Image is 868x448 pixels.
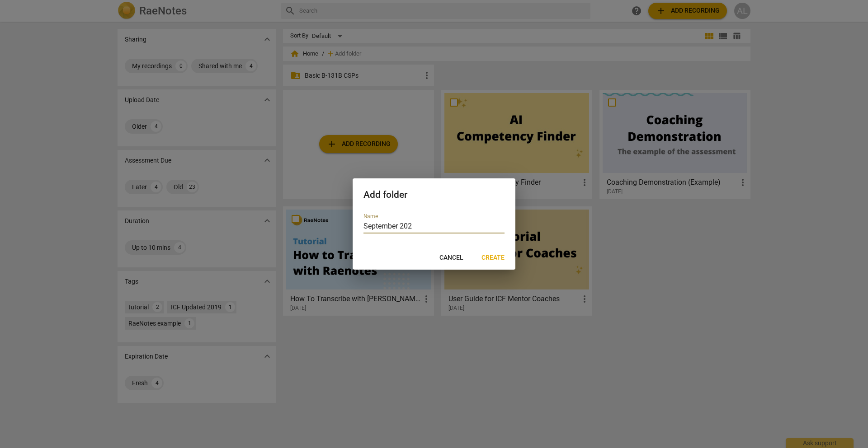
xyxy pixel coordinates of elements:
h2: Add folder [363,189,505,201]
button: Create [474,250,512,266]
label: Name [363,214,378,219]
span: Create [481,253,505,262]
button: Cancel [432,250,471,266]
span: Cancel [439,253,463,262]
